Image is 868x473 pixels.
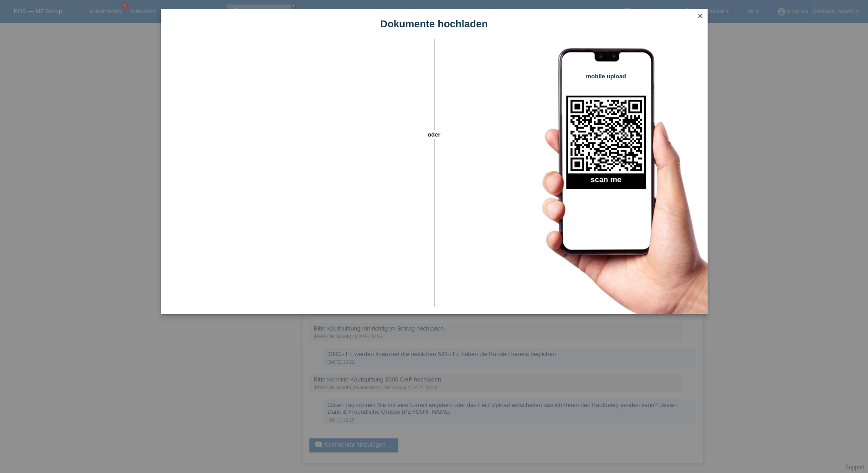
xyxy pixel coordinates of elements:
[694,11,706,22] a: close
[697,12,704,20] i: close
[161,18,708,30] h1: Dokumente hochladen
[566,73,646,80] h4: mobile upload
[418,130,450,139] span: oder
[566,175,646,189] h2: scan me
[175,61,418,289] iframe: Upload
